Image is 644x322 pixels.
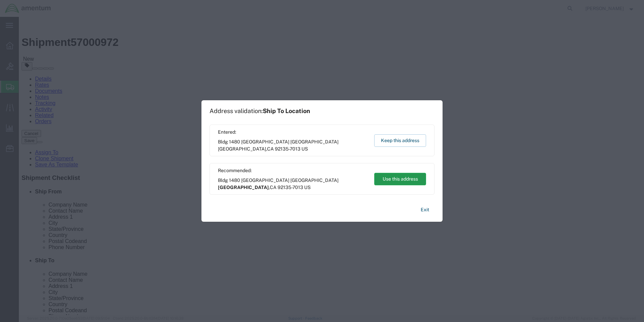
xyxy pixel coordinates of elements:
span: [GEOGRAPHIC_DATA] [218,146,266,152]
span: Ship To Location [263,107,310,114]
button: Use this address [374,173,426,185]
span: US [301,146,308,152]
span: Entered: [218,129,368,136]
span: 92135-7013 [275,146,300,152]
span: [GEOGRAPHIC_DATA] [218,185,269,190]
h1: Address validation: [210,107,310,115]
button: Exit [415,204,434,216]
button: Keep this address [374,134,426,147]
span: CA [270,185,277,190]
span: Bldg 1480 [GEOGRAPHIC_DATA] [GEOGRAPHIC_DATA] , [218,138,368,153]
span: US [304,185,311,190]
span: CA [267,146,274,152]
span: Bldg 1480 [GEOGRAPHIC_DATA] [GEOGRAPHIC_DATA] , [218,177,368,191]
span: Recommended: [218,167,368,174]
span: 92135-7013 [278,185,303,190]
